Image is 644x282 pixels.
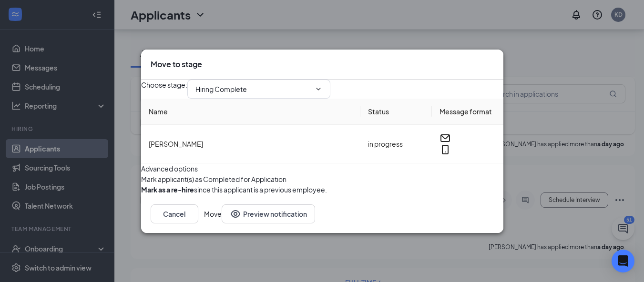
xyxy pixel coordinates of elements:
th: Message format [432,99,503,125]
td: in progress [360,125,432,163]
span: [PERSON_NAME] [149,140,203,148]
div: Open Intercom Messenger [612,250,634,272]
button: Move [204,204,222,223]
h3: Move to stage [151,59,202,70]
button: Cancel [151,204,198,223]
div: Advanced options [141,163,503,174]
button: Preview notificationEye [222,204,315,223]
th: Name [141,99,360,125]
span: Choose stage : [141,80,187,99]
svg: Eye [230,208,241,220]
div: since this applicant is a previous employee. [141,184,327,195]
svg: Email [440,132,451,144]
span: Mark applicant(s) as Completed for Application [141,174,286,184]
svg: MobileSms [440,144,451,155]
b: Mark as a re-hire [141,185,194,194]
svg: ChevronDown [315,85,322,93]
th: Status [360,99,432,125]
